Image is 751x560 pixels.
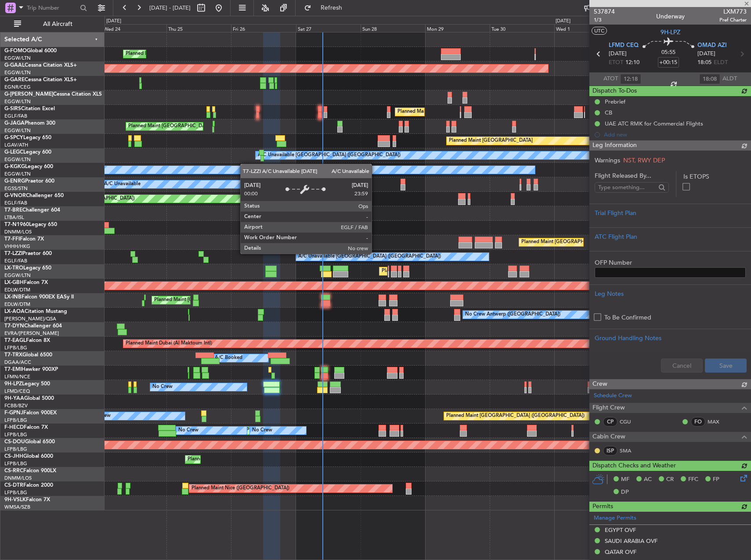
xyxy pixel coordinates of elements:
[4,237,44,242] a: T7-FFIFalcon 7X
[4,150,23,155] span: G-LEGC
[4,402,28,409] a: FCBB/BZV
[4,388,30,395] a: LFMD/CEQ
[4,497,26,503] span: 9H-VSLK
[4,309,25,314] span: LX-AOA
[4,69,31,76] a: EGGW/LTN
[4,150,51,155] a: G-LEGCLegacy 600
[625,58,639,67] span: 12:10
[4,352,52,358] a: T7-TRXGlobal 6500
[4,222,57,227] a: T7-N1960Legacy 650
[4,338,26,343] span: T7-EAGL
[4,208,60,213] a: T7-BREChallenger 604
[490,24,554,32] div: Tue 30
[4,106,55,111] a: G-SIRSCitation Excel
[126,47,264,61] div: Planned Maint [GEOGRAPHIC_DATA] ([GEOGRAPHIC_DATA])
[4,439,55,445] a: CS-DOUGlobal 6500
[4,142,28,148] a: LGAV/ATH
[106,18,121,25] div: [DATE]
[4,410,23,416] span: F-GPNJ
[4,98,31,105] a: EGGW/LTN
[4,468,56,474] a: CS-RRCFalcon 900LX
[4,483,23,488] span: CS-DTR
[4,243,30,250] a: VHHH/HKG
[449,134,533,147] div: Planned Maint [GEOGRAPHIC_DATA]
[594,16,615,24] span: 1/3
[4,280,48,285] a: LX-GBHFalcon 7X
[4,504,30,510] a: WMSA/SZB
[661,28,680,37] span: 9H-LPZ
[104,178,141,191] div: A/C Unavailable
[4,309,67,314] a: LX-AOACitation Mustang
[4,294,22,300] span: LX-INB
[4,446,27,452] a: LFPB/LBG
[4,171,31,177] a: EGGW/LTN
[4,345,27,351] a: LFPB/LBG
[4,92,53,97] span: G-[PERSON_NAME]
[4,164,53,169] a: G-KGKGLegacy 600
[188,453,326,466] div: Planned Maint [GEOGRAPHIC_DATA] ([GEOGRAPHIC_DATA])
[4,338,50,343] a: T7-EAGLFalcon 8X
[128,120,267,133] div: Planned Maint [GEOGRAPHIC_DATA] ([GEOGRAPHIC_DATA])
[191,482,289,495] div: Planned Maint Nice ([GEOGRAPHIC_DATA])
[4,330,59,337] a: EVRA/[PERSON_NAME]
[10,17,95,31] button: All Aircraft
[4,381,50,387] a: 9H-LPZLegacy 500
[313,5,350,11] span: Refresh
[4,135,51,140] a: G-SPCYLegacy 650
[4,425,48,430] a: F-HECDFalcon 7X
[4,367,58,372] a: T7-EMIHawker 900XP
[4,237,20,242] span: T7-FFI
[4,294,74,300] a: LX-INBFalcon 900EX EASy II
[656,12,685,21] div: Underway
[149,4,191,12] span: [DATE] - [DATE]
[609,50,627,58] span: [DATE]
[722,75,737,83] span: ALDT
[4,127,31,134] a: EGGW/LTN
[4,454,53,459] a: CS-JHHGlobal 6000
[661,48,675,57] span: 05:55
[554,24,619,32] div: Wed 1
[4,439,25,445] span: CS-DOU
[4,63,77,68] a: G-GAALCessna Citation XLS+
[4,55,31,61] a: EGGW/LTN
[4,280,24,285] span: LX-GBH
[556,18,570,25] div: [DATE]
[4,301,30,308] a: EDLW/DTM
[300,1,353,15] button: Refresh
[594,7,615,16] span: 537874
[4,454,23,459] span: CS-JHH
[4,121,25,126] span: G-JAGA
[4,121,55,126] a: G-JAGAPhenom 300
[697,41,727,50] span: OMAD AZI
[4,272,31,279] a: EGGW/LTN
[154,294,292,307] div: Planned Maint [GEOGRAPHIC_DATA] ([GEOGRAPHIC_DATA])
[4,208,22,213] span: T7-BRE
[298,250,441,263] div: A/C Unavailable [GEOGRAPHIC_DATA] ([GEOGRAPHIC_DATA])
[4,77,77,83] a: G-GARECessna Citation XLS+
[4,497,50,503] a: 9H-VSLKFalcon 7X
[23,21,93,27] span: All Aircraft
[4,489,27,496] a: LFPB/LBG
[27,1,77,14] input: Trip Number
[4,287,30,293] a: EDLW/DTM
[4,63,25,68] span: G-GAAL
[592,27,607,35] button: UTC
[166,24,231,32] div: Thu 25
[4,373,30,380] a: LFMN/NCE
[714,58,728,67] span: ELDT
[126,337,212,350] div: Planned Maint Dubai (Al Maktoum Intl)
[603,75,618,83] span: ATOT
[4,352,22,358] span: T7-TRX
[231,24,296,32] div: Fri 26
[4,113,27,119] a: EGLF/FAB
[4,84,31,90] a: EGNR/CEG
[697,58,711,67] span: 18:05
[382,265,520,278] div: Planned Maint [GEOGRAPHIC_DATA] ([GEOGRAPHIC_DATA])
[4,156,31,163] a: EGGW/LTN
[4,417,27,424] a: LFPB/LBG
[4,475,32,481] a: DNMM/LOS
[4,316,56,322] a: [PERSON_NAME]/QSA
[4,396,24,401] span: 9H-YAA
[4,258,27,264] a: EGLF/FAB
[425,24,490,32] div: Mon 29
